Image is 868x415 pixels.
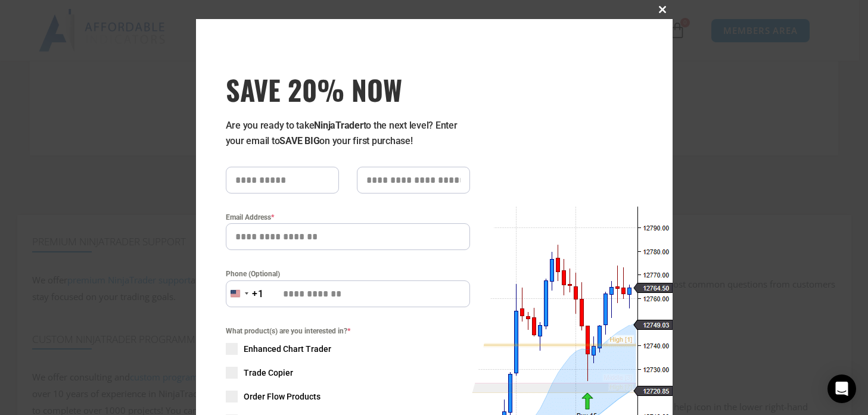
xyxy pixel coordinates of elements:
label: Trade Copier [226,367,470,379]
strong: NinjaTrader [314,120,363,131]
span: SAVE 20% NOW [226,73,470,106]
span: What product(s) are you interested in? [226,325,470,337]
label: Enhanced Chart Trader [226,343,470,355]
button: Selected country [226,280,264,307]
div: Open Intercom Messenger [827,375,856,403]
label: Email Address [226,211,470,223]
label: Order Flow Products [226,391,470,402]
span: Enhanced Chart Trader [244,343,331,355]
strong: SAVE BIG [279,135,319,146]
span: Trade Copier [244,367,293,379]
label: Phone (Optional) [226,268,470,280]
p: Are you ready to take to the next level? Enter your email to on your first purchase! [226,118,470,149]
div: +1 [252,286,264,302]
span: Order Flow Products [244,391,321,402]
